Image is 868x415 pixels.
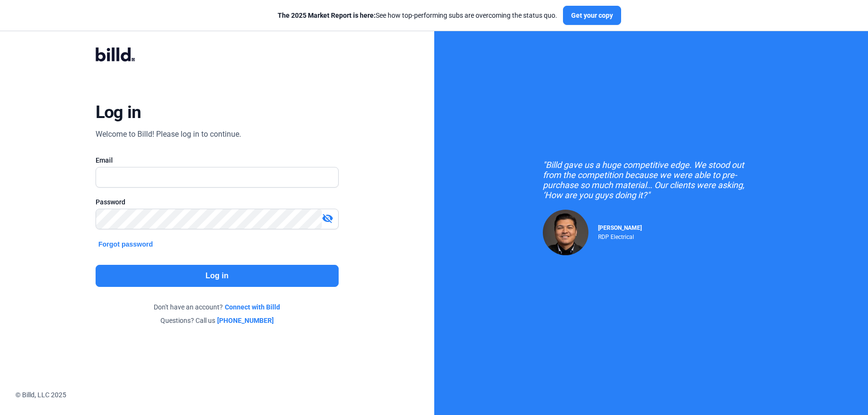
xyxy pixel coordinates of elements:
[96,155,339,165] div: Email
[96,129,241,140] div: Welcome to Billd! Please log in to continue.
[96,102,141,123] div: Log in
[96,265,339,287] button: Log in
[225,302,280,312] a: Connect with Billd
[278,12,376,19] span: The 2025 Market Report is here:
[96,302,339,312] div: Don't have an account?
[543,210,588,255] img: Raul Pacheco
[598,231,642,240] div: RDP Electrical
[217,316,274,325] a: [PHONE_NUMBER]
[598,225,642,231] span: [PERSON_NAME]
[563,6,621,25] button: Get your copy
[96,316,339,325] div: Questions? Call us
[278,11,557,20] div: See how top-performing subs are overcoming the status quo.
[96,239,156,249] button: Forgot password
[322,213,333,224] mat-icon: visibility_off
[543,160,759,200] div: "Billd gave us a huge competitive edge. We stood out from the competition because we were able to...
[96,197,339,207] div: Password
